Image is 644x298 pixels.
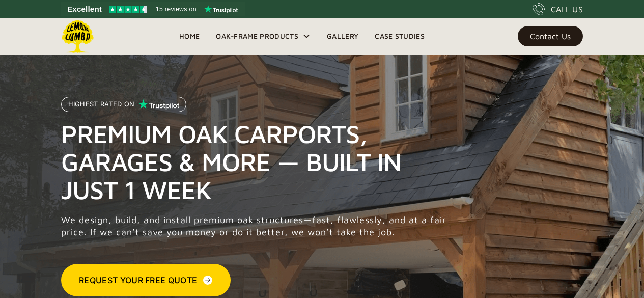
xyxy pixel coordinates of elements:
[319,29,367,44] a: Gallery
[518,26,583,46] a: Contact Us
[156,3,197,15] span: 15 reviews on
[216,30,298,42] div: Oak-Frame Products
[79,274,197,286] div: Request Your Free Quote
[61,214,452,238] p: We design, build, and install premium oak structures—fast, flawlessly, and at a fair price. If we...
[204,5,238,13] img: Trustpilot logo
[530,33,571,40] div: Contact Us
[581,234,644,283] iframe: chat widget
[533,3,583,15] a: CALL US
[61,2,245,16] a: See Lemon Lumba reviews on Trustpilot
[61,97,186,120] a: Highest Rated on
[208,18,319,55] div: Oak-Frame Products
[68,101,135,108] p: Highest Rated on
[61,120,452,204] h1: Premium Oak Carports, Garages & More — Built in Just 1 Week
[171,29,208,44] a: Home
[367,29,433,44] a: Case Studies
[67,3,102,15] span: Excellent
[109,6,147,13] img: Trustpilot 4.5 stars
[551,3,583,15] div: CALL US
[61,264,231,296] a: Request Your Free Quote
